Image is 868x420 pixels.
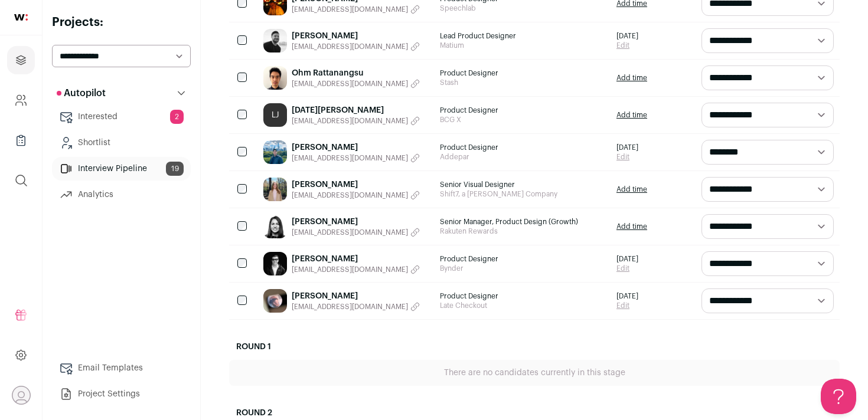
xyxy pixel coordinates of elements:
span: Shift7, a [PERSON_NAME] Company [440,189,605,199]
a: Projects [7,46,35,74]
span: [EMAIL_ADDRESS][DOMAIN_NAME] [292,228,408,237]
span: [EMAIL_ADDRESS][DOMAIN_NAME] [292,191,408,200]
img: 96e8c7d31716aeccc465560957bafb54b96196274d0c38b668ad00c7331e3a7a.jpg [263,178,287,201]
a: Edit [616,264,638,273]
span: [DATE] [616,291,638,301]
button: [EMAIL_ADDRESS][DOMAIN_NAME] [292,265,420,274]
a: Add time [616,185,647,194]
span: Senior Manager, Product Design (Growth) [440,217,605,227]
span: [EMAIL_ADDRESS][DOMAIN_NAME] [292,116,408,126]
a: Add time [616,73,647,83]
button: [EMAIL_ADDRESS][DOMAIN_NAME] [292,228,420,237]
a: [DATE][PERSON_NAME] [292,104,420,116]
span: Rakuten Rewards [440,227,605,236]
button: [EMAIL_ADDRESS][DOMAIN_NAME] [292,42,420,51]
img: b006dfc30f96c40bbc65a8a2535d06f7c1f5aa8a6ae6b732132dd1c167a80723.jpg [263,252,287,275]
a: Edit [616,301,638,310]
span: Speechlab [440,4,605,13]
button: [EMAIL_ADDRESS][DOMAIN_NAME] [292,79,420,88]
a: [PERSON_NAME] [292,216,420,228]
a: Add time [616,110,647,120]
span: Product Designer [440,106,605,115]
a: Edit [616,41,638,50]
h2: Projects: [52,14,191,31]
a: Project Settings [52,382,191,406]
span: Senior Visual Designer [440,180,605,189]
img: 9da094780dcf0c0bb3dd1b057a71afaea5d7f69556239da7cc6aad61ceae2767.jpg [263,140,287,164]
span: Matium [440,41,605,50]
span: Product Designer [440,143,605,152]
button: [EMAIL_ADDRESS][DOMAIN_NAME] [292,153,420,163]
img: e6fde85ba254a2825cb01271db5f707139e971d1c44ecf4fa7993339f413c679 [263,215,287,238]
span: 19 [166,162,184,176]
img: 563562b9729d69246db256e2454f1f7be113febcbc0604a189388e156f63fcb0 [263,29,287,52]
span: Product Designer [440,254,605,264]
a: Email Templates [52,356,191,380]
span: [EMAIL_ADDRESS][DOMAIN_NAME] [292,79,408,88]
a: Add time [616,222,647,231]
span: [EMAIL_ADDRESS][DOMAIN_NAME] [292,153,408,163]
button: [EMAIL_ADDRESS][DOMAIN_NAME] [292,5,420,14]
button: [EMAIL_ADDRESS][DOMAIN_NAME] [292,116,420,126]
span: Lead Product Designer [440,31,605,41]
img: wellfound-shorthand-0d5821cbd27db2630d0214b213865d53afaa358527fdda9d0ea32b1df1b89c2c.svg [14,14,28,21]
a: Ohm Rattanangsu [292,67,420,79]
a: Shortlist [52,131,191,155]
span: Product Designer [440,68,605,78]
a: [PERSON_NAME] [292,179,420,191]
h2: Round 1 [229,334,840,360]
a: LJ [263,103,287,127]
button: Autopilot [52,81,191,105]
a: Interested2 [52,105,191,129]
span: [DATE] [616,254,638,264]
span: Late Checkout [440,301,605,310]
button: [EMAIL_ADDRESS][DOMAIN_NAME] [292,302,420,311]
span: 2 [170,110,184,124]
a: [PERSON_NAME] [292,142,420,153]
span: Bynder [440,264,605,273]
a: Company and ATS Settings [7,86,35,114]
button: Open dropdown [12,386,31,405]
span: [EMAIL_ADDRESS][DOMAIN_NAME] [292,42,408,51]
span: [EMAIL_ADDRESS][DOMAIN_NAME] [292,265,408,274]
img: b7b20a9e677e2d4cdb336451e85794e65e846e46dcb202edc0e22cd49438b152 [263,289,287,313]
a: Edit [616,152,638,162]
span: [EMAIL_ADDRESS][DOMAIN_NAME] [292,302,408,311]
span: Product Designer [440,291,605,301]
a: Analytics [52,183,191,206]
button: [EMAIL_ADDRESS][DOMAIN_NAME] [292,191,420,200]
a: Interview Pipeline19 [52,157,191,181]
span: [DATE] [616,31,638,41]
iframe: Help Scout Beacon - Open [821,379,856,414]
a: [PERSON_NAME] [292,30,420,42]
a: Company Lists [7,126,35,155]
span: [EMAIL_ADDRESS][DOMAIN_NAME] [292,5,408,14]
p: Autopilot [57,86,106,100]
span: Addepar [440,152,605,162]
a: [PERSON_NAME] [292,290,420,302]
div: There are no candidates currently in this stage [229,360,840,386]
a: [PERSON_NAME] [292,253,420,265]
img: ca608fa6533c392e15b62a0a180b79420a735d1d4f93515ef63ce5c09dde5a10 [263,66,287,90]
span: BCG X [440,115,605,124]
span: [DATE] [616,143,638,152]
span: Stash [440,78,605,87]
